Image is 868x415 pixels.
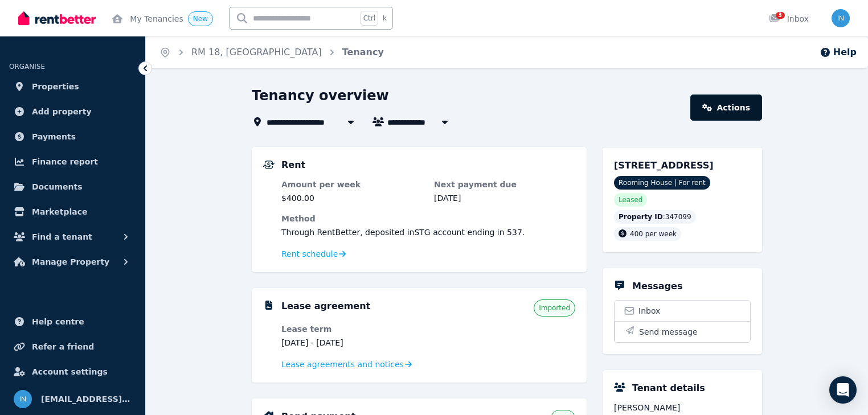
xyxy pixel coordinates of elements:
[9,100,136,123] a: Add property
[281,248,338,260] span: Rent schedule
[615,321,750,342] button: Send message
[263,161,275,169] img: Rental Payments
[32,340,94,354] span: Refer a friend
[14,390,32,408] img: info@museliving.com.au
[41,392,132,406] span: [EMAIL_ADDRESS][DOMAIN_NAME]
[252,87,389,105] h1: Tenancy overview
[632,280,682,293] h5: Messages
[32,205,87,219] span: Marketplace
[9,225,136,248] button: Find a tenant
[281,299,370,313] h5: Lease agreement
[434,192,575,204] dd: [DATE]
[9,125,136,148] a: Payments
[383,14,387,23] span: k
[32,365,108,379] span: Account settings
[9,175,136,198] a: Documents
[619,195,642,204] span: Leased
[769,13,809,24] div: Inbox
[281,337,423,348] dd: [DATE] - [DATE]
[829,376,857,404] div: Open Intercom Messenger
[191,47,322,57] a: RM 18, [GEOGRAPHIC_DATA]
[281,158,305,172] h5: Rent
[32,105,92,118] span: Add property
[434,179,575,190] dt: Next payment due
[9,250,136,273] button: Manage Property
[32,180,83,194] span: Documents
[146,36,398,68] nav: Breadcrumb
[32,255,109,269] span: Manage Property
[539,303,570,313] span: Imported
[18,10,96,27] img: RentBetter
[9,63,45,71] span: ORGANISE
[820,46,857,59] button: Help
[638,305,660,317] span: Inbox
[281,179,423,190] dt: Amount per week
[32,230,92,244] span: Find a tenant
[281,228,525,237] span: Through RentBetter , deposited in STG account ending in 537 .
[632,381,705,395] h5: Tenant details
[193,15,208,23] span: New
[342,47,384,57] a: Tenancy
[32,155,98,169] span: Finance report
[361,11,378,26] span: Ctrl
[281,192,423,204] dd: $400.00
[630,230,677,238] span: 400 per week
[32,80,79,93] span: Properties
[776,12,785,19] span: 3
[9,335,136,358] a: Refer a friend
[614,210,696,224] div: : 347099
[9,200,136,223] a: Marketplace
[9,150,136,173] a: Finance report
[281,359,404,370] span: Lease agreements and notices
[614,160,714,171] span: [STREET_ADDRESS]
[690,94,762,121] a: Actions
[615,301,750,321] a: Inbox
[281,359,412,370] a: Lease agreements and notices
[639,326,698,338] span: Send message
[614,176,710,190] span: Rooming House | For rent
[281,323,423,335] dt: Lease term
[614,402,751,413] span: [PERSON_NAME]
[32,130,76,143] span: Payments
[619,212,663,221] span: Property ID
[32,315,84,328] span: Help centre
[9,75,136,98] a: Properties
[281,248,346,260] a: Rent schedule
[281,213,575,224] dt: Method
[9,360,136,383] a: Account settings
[9,310,136,333] a: Help centre
[832,9,850,27] img: info@museliving.com.au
